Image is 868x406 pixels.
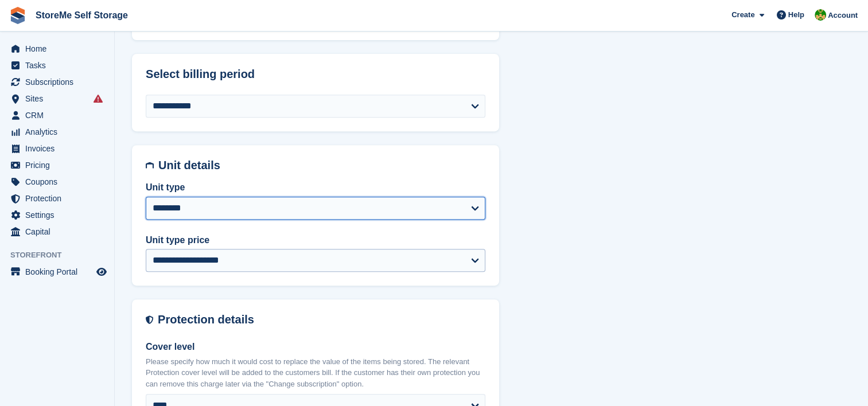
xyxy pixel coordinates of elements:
[6,57,108,73] a: menu
[25,224,94,240] span: Capital
[6,74,108,90] a: menu
[6,107,108,123] a: menu
[25,74,94,90] span: Subscriptions
[146,68,485,81] h2: Select billing period
[158,313,485,326] h2: Protection details
[788,9,804,21] span: Help
[815,9,826,21] img: StorMe
[25,107,94,123] span: CRM
[25,41,94,57] span: Home
[9,7,26,24] img: stora-icon-8386f47178a22dfd0bd8f6a31ec36ba5ce8667c1dd55bd0f319d3a0aa187defe.svg
[6,264,108,280] a: menu
[25,57,94,73] span: Tasks
[158,159,485,172] h2: Unit details
[146,356,485,390] p: Please specify how much it would cost to replace the value of the items being stored. The relevan...
[146,313,153,326] img: insurance-details-icon-731ffda60807649b61249b889ba3c5e2b5c27d34e2e1fb37a309f0fde93ff34a.svg
[6,157,108,173] a: menu
[10,249,114,261] span: Storefront
[731,9,754,21] span: Create
[146,233,485,247] label: Unit type price
[6,91,108,107] a: menu
[6,190,108,206] a: menu
[6,41,108,57] a: menu
[25,190,94,206] span: Protection
[31,6,133,25] a: StoreMe Self Storage
[6,124,108,140] a: menu
[25,207,94,223] span: Settings
[6,207,108,223] a: menu
[25,124,94,140] span: Analytics
[25,91,94,107] span: Sites
[146,181,485,194] label: Unit type
[95,265,108,279] a: Preview store
[94,94,103,103] i: Smart entry sync failures have occurred
[6,224,108,240] a: menu
[25,174,94,190] span: Coupons
[25,264,94,280] span: Booking Portal
[25,140,94,157] span: Invoices
[6,140,108,157] a: menu
[6,174,108,190] a: menu
[146,340,485,354] label: Cover level
[25,157,94,173] span: Pricing
[146,159,154,172] img: unit-details-icon-595b0c5c156355b767ba7b61e002efae458ec76ed5ec05730b8e856ff9ea34a9.svg
[828,10,858,21] span: Account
